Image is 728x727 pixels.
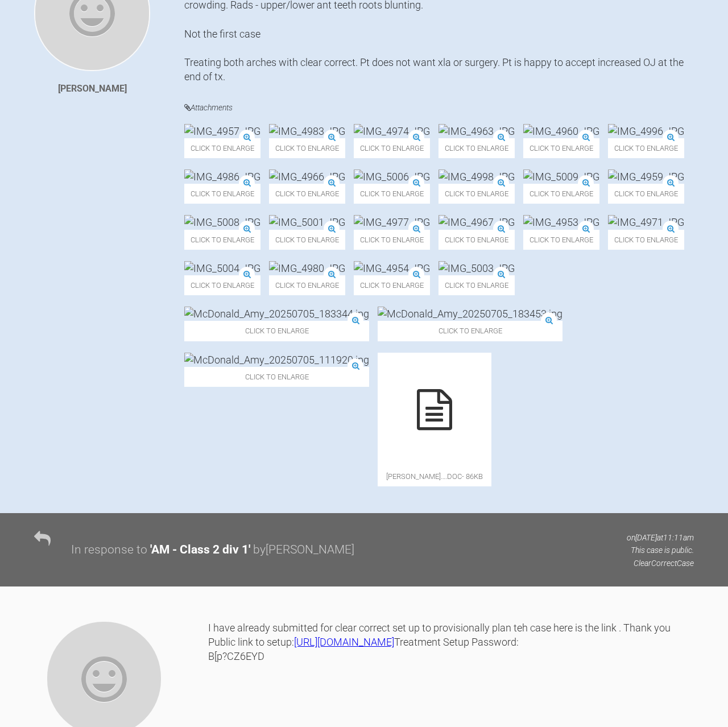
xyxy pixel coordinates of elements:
[269,275,345,295] span: Click to enlarge
[439,138,515,158] span: Click to enlarge
[58,81,127,96] div: [PERSON_NAME]
[269,184,345,204] span: Click to enlarge
[354,124,430,138] img: IMG_4974.JPG
[269,124,345,138] img: IMG_4983.JPG
[439,124,515,138] img: IMG_4963.JPG
[253,540,354,560] div: by [PERSON_NAME]
[354,215,430,229] img: IMG_4977.JPG
[439,184,515,204] span: Click to enlarge
[294,636,394,648] a: [URL][DOMAIN_NAME]
[523,215,599,229] img: IMG_4953.JPG
[150,540,250,560] div: ' AM - Class 2 div 1 '
[523,184,599,204] span: Click to enlarge
[439,230,515,250] span: Click to enlarge
[354,275,430,295] span: Click to enlarge
[523,124,599,138] img: IMG_4960.JPG
[627,531,694,544] p: on [DATE] at 11:11am
[184,307,369,321] img: McDonald_Amy_20250705_183344.jpg
[608,215,684,229] img: IMG_4971.JPG
[184,321,369,341] span: Click to enlarge
[269,215,345,229] img: IMG_5001.JPG
[608,124,684,138] img: IMG_4996.JPG
[184,101,694,115] h4: Attachments
[523,230,599,250] span: Click to enlarge
[354,138,430,158] span: Click to enlarge
[184,275,260,295] span: Click to enlarge
[439,170,515,184] img: IMG_4998.JPG
[354,184,430,204] span: Click to enlarge
[71,540,147,560] div: In response to
[378,321,562,341] span: Click to enlarge
[354,170,430,184] img: IMG_5006.JPG
[608,230,684,250] span: Click to enlarge
[269,138,345,158] span: Click to enlarge
[439,261,515,275] img: IMG_5003.JPG
[184,215,260,229] img: IMG_5008.JPG
[269,261,345,275] img: IMG_4980.JPG
[627,557,694,569] p: ClearCorrect Case
[354,230,430,250] span: Click to enlarge
[184,353,369,367] img: McDonald_Amy_20250705_111920.jpg
[184,138,260,158] span: Click to enlarge
[627,544,694,556] p: This case is public.
[184,367,369,387] span: Click to enlarge
[439,275,515,295] span: Click to enlarge
[523,138,599,158] span: Click to enlarge
[608,138,684,158] span: Click to enlarge
[378,466,491,486] span: [PERSON_NAME]….doc - 86KB
[608,170,684,184] img: IMG_4959.JPG
[184,124,260,138] img: IMG_4957.JPG
[269,170,345,184] img: IMG_4966.JPG
[184,261,260,275] img: IMG_5004.JPG
[354,261,430,275] img: IMG_4954.JPG
[184,230,260,250] span: Click to enlarge
[378,307,562,321] img: McDonald_Amy_20250705_183453.jpg
[439,215,515,229] img: IMG_4967.JPG
[608,184,684,204] span: Click to enlarge
[269,230,345,250] span: Click to enlarge
[184,184,260,204] span: Click to enlarge
[523,170,599,184] img: IMG_5009.JPG
[184,170,260,184] img: IMG_4986.JPG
